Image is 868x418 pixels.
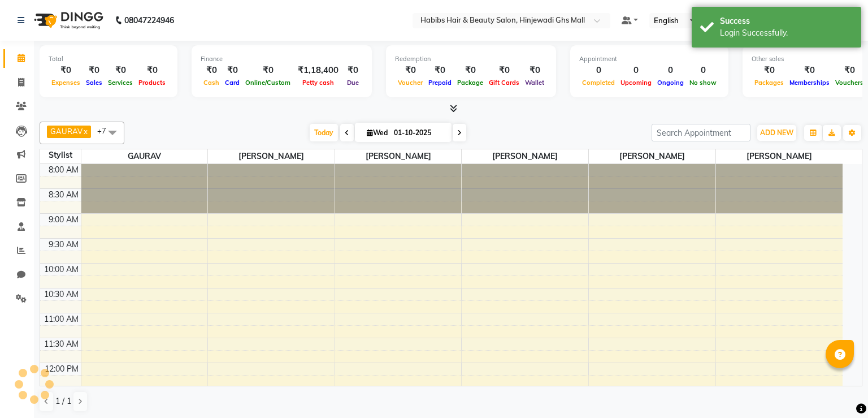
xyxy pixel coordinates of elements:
[454,79,486,87] span: Package
[757,125,796,141] button: ADD NEW
[335,149,462,163] span: [PERSON_NAME]
[136,64,168,77] div: ₹0
[589,149,715,163] span: [PERSON_NAME]
[426,79,454,87] span: Prepaid
[42,313,81,325] div: 11:00 AM
[46,239,81,251] div: 9:30 AM
[42,363,81,375] div: 12:00 PM
[760,128,793,137] span: ADD NEW
[201,64,222,77] div: ₹0
[687,79,719,87] span: No show
[486,64,522,77] div: ₹0
[81,149,208,163] span: GAURAV
[579,79,618,87] span: Completed
[124,5,174,36] b: 08047224946
[395,54,547,64] div: Redemption
[343,64,363,77] div: ₹0
[654,79,687,87] span: Ongoing
[579,64,618,77] div: 0
[462,149,588,163] span: [PERSON_NAME]
[42,288,81,300] div: 10:30 AM
[787,64,832,77] div: ₹0
[222,79,242,87] span: Card
[579,54,719,64] div: Appointment
[652,124,750,141] input: Search Appointment
[752,64,787,77] div: ₹0
[752,79,787,87] span: Packages
[49,64,83,77] div: ₹0
[55,395,71,407] span: 1 / 1
[720,27,853,39] div: Login Successfully.
[344,79,362,87] span: Due
[208,149,335,163] span: [PERSON_NAME]
[395,64,426,77] div: ₹0
[49,54,168,64] div: Total
[832,64,866,77] div: ₹0
[83,127,88,136] a: x
[201,54,363,64] div: Finance
[46,164,81,176] div: 8:00 AM
[201,79,222,87] span: Cash
[454,64,486,77] div: ₹0
[522,79,547,87] span: Wallet
[222,64,242,77] div: ₹0
[42,338,81,350] div: 11:30 AM
[618,64,654,77] div: 0
[49,79,83,87] span: Expenses
[42,264,81,275] div: 10:00 AM
[300,79,337,87] span: Petty cash
[242,64,293,77] div: ₹0
[390,124,447,141] input: 2025-10-01
[310,124,338,141] span: Today
[832,79,866,87] span: Vouchers
[364,128,390,137] span: Wed
[46,214,81,226] div: 9:00 AM
[720,15,853,27] div: Success
[105,64,136,77] div: ₹0
[29,5,106,36] img: logo
[83,79,105,87] span: Sales
[40,149,81,161] div: Stylist
[136,79,168,87] span: Products
[50,127,83,136] span: GAURAV
[105,79,136,87] span: Services
[716,149,843,163] span: [PERSON_NAME]
[97,126,115,135] span: +7
[242,79,293,87] span: Online/Custom
[787,79,832,87] span: Memberships
[486,79,522,87] span: Gift Cards
[46,189,81,201] div: 8:30 AM
[522,64,547,77] div: ₹0
[293,64,343,77] div: ₹1,18,400
[395,79,426,87] span: Voucher
[687,64,719,77] div: 0
[426,64,454,77] div: ₹0
[654,64,687,77] div: 0
[618,79,654,87] span: Upcoming
[83,64,105,77] div: ₹0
